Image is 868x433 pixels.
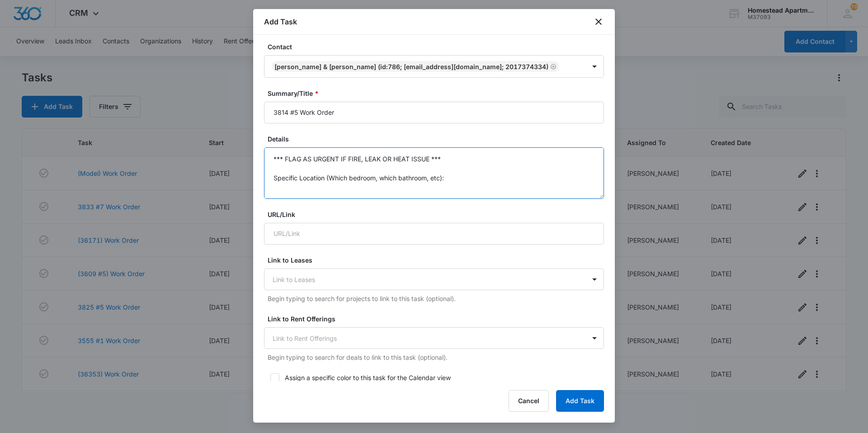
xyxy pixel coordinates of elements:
button: Cancel [509,390,549,412]
textarea: *** FLAG AS URGENT IF FIRE, LEAK OR HEAT ISSUE *** Specific Location (Which bedroom, which bathro... [264,147,604,199]
p: Begin typing to search for projects to link to this task (optional). [268,294,604,303]
label: Details [268,134,608,144]
input: Summary/Title [264,102,604,123]
label: URL/Link [268,210,608,219]
div: Assign a specific color to this task for the Calendar view [285,373,451,382]
p: Begin typing to search for deals to link to this task (optional). [268,353,604,362]
label: Link to Leases [268,255,608,265]
div: Remove Indya Akbar & Marcus McCoy (ID:786; akbarindya@gmail.com; 2017374334) [548,63,557,70]
label: Summary/Title [268,89,608,98]
label: Link to Rent Offerings [268,314,608,324]
div: [PERSON_NAME] & [PERSON_NAME] (ID:786; [EMAIL_ADDRESS][DOMAIN_NAME]; 2017374334) [274,63,548,71]
button: close [593,16,604,27]
label: Contact [268,42,608,52]
button: Add Task [556,390,604,412]
input: URL/Link [264,223,604,245]
h1: Add Task [264,16,297,27]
